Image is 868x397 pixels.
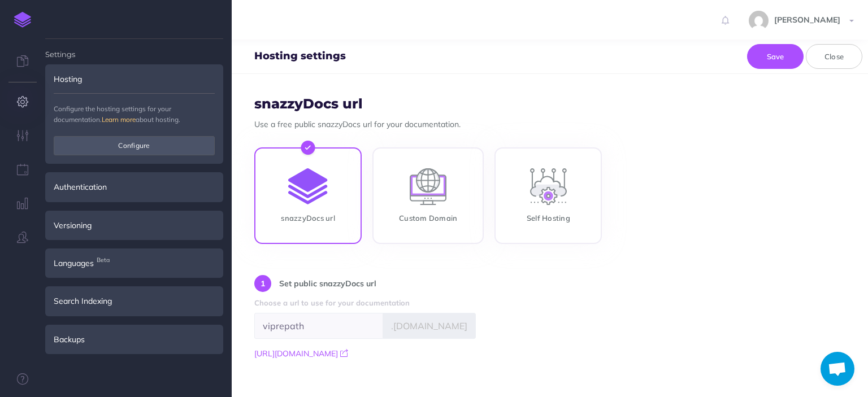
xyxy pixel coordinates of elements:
div: 1 [254,275,271,292]
button: Close [806,44,862,69]
p: Configure the hosting settings for your documentation. about hosting. [54,103,215,125]
div: Versioning [45,211,223,240]
div: Open chat [821,352,854,386]
span: [PERSON_NAME] [769,15,846,25]
a: Learn more [102,115,136,124]
p: Use a free public snazzyDocs url for your documentation. [254,118,845,130]
label: Choose a url to use for your documentation [254,297,410,309]
p: Set public snazzyDocs url [279,277,376,290]
button: Save [747,44,804,69]
h4: Settings [45,39,223,58]
div: Authentication [45,172,223,202]
input: your-product [254,313,383,339]
h4: Hosting settings [254,51,346,62]
div: Backups [45,325,223,354]
h3: snazzyDocs url [254,97,845,111]
div: Hosting [45,64,223,94]
div: LanguagesBeta [45,248,223,278]
img: f9879123e3b99fd03a91fa418c3f8316.jpg [749,11,769,30]
span: [URL][DOMAIN_NAME] [254,348,338,359]
span: Beta [94,254,112,266]
button: Configure [54,136,215,155]
div: Search Indexing [45,286,223,316]
a: [URL][DOMAIN_NAME] [254,348,348,359]
span: Languages [54,257,94,269]
span: .[DOMAIN_NAME] [383,313,476,339]
img: logo-mark.svg [14,12,31,28]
